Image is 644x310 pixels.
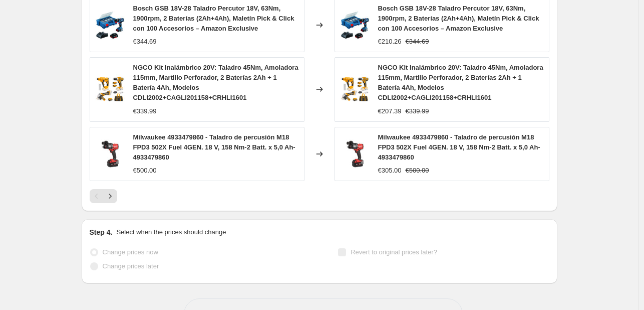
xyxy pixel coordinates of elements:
div: €207.39 [378,106,402,116]
span: NGCO Kit Inalámbrico 20V: Taladro 45Nm, Amoladora 115mm, Martillo Perforador, 2 Baterías 2Ah + 1 ... [133,64,298,101]
span: Revert to original prices later? [351,248,437,256]
span: NGCO Kit Inalámbrico 20V: Taladro 45Nm, Amoladora 115mm, Martillo Perforador, 2 Baterías 2Ah + 1 ... [378,64,543,101]
span: Bosch GSB 18V-28 Taladro Percutor 18V, 63Nm, 1900rpm, 2 Baterías (2Ah+4Ah), Maletín Pick & Click ... [133,5,294,32]
p: Select when the prices should change [116,227,226,237]
div: €500.00 [133,166,157,176]
span: Milwaukee 4933479860 - Taladro de percusión M18 FPD3 502X Fuel 4GEN. 18 V, 158 Nm-2 Batt. x 5,0 A... [133,133,295,161]
h2: Step 4. [90,227,113,237]
img: 81CaXTEKicL_80x.jpg [340,10,370,40]
strike: €339.99 [406,106,429,116]
span: Milwaukee 4933479860 - Taladro de percusión M18 FPD3 502X Fuel 4GEN. 18 V, 158 Nm-2 Batt. x 5,0 A... [378,133,540,161]
button: Next [103,189,117,203]
span: Bosch GSB 18V-28 Taladro Percutor 18V, 63Nm, 1900rpm, 2 Baterías (2Ah+4Ah), Maletín Pick & Click ... [378,5,539,32]
strike: €500.00 [406,166,429,176]
img: 81FH2SNaGFL_80x.jpg [340,74,370,104]
span: Change prices now [103,248,158,256]
strike: €344.69 [406,37,429,47]
img: 71lEAk_QwAL_80x.jpg [95,139,125,169]
div: €305.00 [378,166,402,176]
img: 81FH2SNaGFL_80x.jpg [95,74,125,104]
img: 71lEAk_QwAL_80x.jpg [340,139,370,169]
div: €339.99 [133,106,157,116]
div: €210.26 [378,37,402,47]
nav: Pagination [90,189,117,203]
img: 81CaXTEKicL_80x.jpg [95,10,125,40]
div: €344.69 [133,37,157,47]
span: Change prices later [103,262,159,270]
